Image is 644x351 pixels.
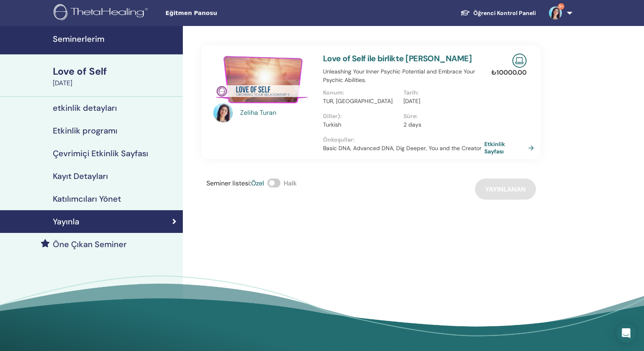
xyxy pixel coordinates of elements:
[53,78,178,88] div: [DATE]
[53,239,127,249] h4: Öne Çıkan Seminer
[213,54,313,106] img: Love of Self
[403,121,479,129] p: 2 days
[284,179,297,187] span: Halk
[323,67,484,84] p: Unleashing Your Inner Psychic Potential and Embrace Your Psychic Abilities.
[454,6,542,21] a: Öğrenci Kontrol Paneli
[558,3,564,10] span: 9+
[323,144,484,153] p: Basic DNA, Advanced DNA, Dig Deeper, You and the Creator
[403,97,479,106] p: [DATE]
[53,34,178,44] h4: Seminerlerim
[53,65,178,78] div: Love of Self
[484,140,537,155] a: Etkinlik Sayfası
[323,88,399,97] p: Konum :
[512,54,527,68] img: Live Online Seminar
[323,121,399,129] p: Turkish
[53,149,148,158] h4: Çevrimiçi Etkinlik Sayfası
[323,112,399,121] p: Diller) :
[240,108,315,118] a: Zeliha Turan
[53,194,121,204] h4: Katılımcıları Yönet
[53,217,79,226] h4: Yayınla
[53,126,117,136] h4: Etkinlik programı
[549,6,562,19] img: default.jpg
[213,103,233,123] img: default.jpg
[323,136,484,144] p: Önkoşullar :
[53,171,108,181] h4: Kayıt Detayları
[165,9,287,17] span: Eğitmen Panosu
[251,179,264,187] span: Özel
[491,68,527,78] p: ₺ 10000.00
[54,4,151,22] img: logo.png
[206,179,251,187] span: Seminer listesi :
[460,9,470,16] img: graduation-cap-white.svg
[403,112,479,121] p: Süre :
[53,103,117,113] h4: etkinlik detayları
[616,323,636,343] div: Open Intercom Messenger
[323,53,472,64] a: Love of Self ile birlikte [PERSON_NAME]
[323,97,399,106] p: TUR, [GEOGRAPHIC_DATA]
[48,65,183,88] a: Love of Self[DATE]
[403,88,479,97] p: Tarih :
